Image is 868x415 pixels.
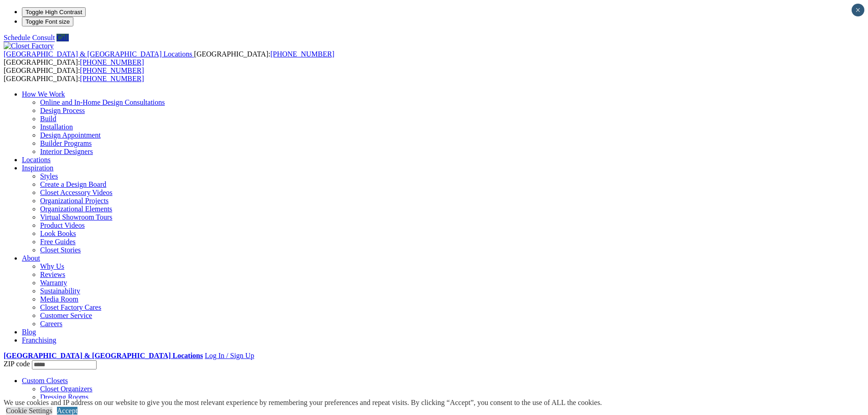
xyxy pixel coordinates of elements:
[4,399,602,407] div: We use cookies and IP address on our website to give you the most relevant experience by remember...
[40,238,76,246] a: Free Guides
[40,123,73,131] a: Installation
[40,385,92,393] a: Closet Organizers
[40,205,112,213] a: Organizational Elements
[40,230,76,237] a: Look Books
[40,107,85,114] a: Design Process
[40,197,108,205] a: Organizational Projects
[80,75,144,82] a: [PHONE_NUMBER]
[40,287,80,295] a: Sustainability
[40,303,101,311] a: Closet Factory Cares
[270,50,334,58] a: [PHONE_NUMBER]
[852,4,864,16] button: Close
[4,50,192,58] span: [GEOGRAPHIC_DATA] & [GEOGRAPHIC_DATA] Locations
[40,262,64,270] a: Why Us
[40,189,113,196] a: Closet Accessory Videos
[40,295,78,303] a: Media Room
[4,352,203,359] a: [GEOGRAPHIC_DATA] & [GEOGRAPHIC_DATA] Locations
[22,328,36,336] a: Blog
[22,17,73,26] button: Toggle Font size
[40,393,88,401] a: Dressing Rooms
[40,271,65,278] a: Reviews
[32,360,97,369] input: Enter your Zip code
[40,131,101,139] a: Design Appointment
[56,34,69,41] a: Call
[40,246,81,254] a: Closet Stories
[22,254,40,262] a: About
[4,50,194,58] a: [GEOGRAPHIC_DATA] & [GEOGRAPHIC_DATA] Locations
[40,148,93,155] a: Interior Designers
[40,312,92,319] a: Customer Service
[6,407,52,415] a: Cookie Settings
[40,139,92,147] a: Builder Programs
[22,377,68,384] a: Custom Closets
[57,407,77,415] a: Accept
[4,42,54,50] img: Closet Factory
[22,156,51,164] a: Locations
[22,7,86,17] button: Toggle High Contrast
[22,90,65,98] a: How We Work
[26,18,70,25] span: Toggle Font size
[4,360,30,368] span: ZIP code
[22,336,56,344] a: Franchising
[40,180,106,188] a: Create a Design Board
[4,34,55,41] a: Schedule Consult
[40,213,113,221] a: Virtual Showroom Tours
[4,67,144,82] span: [GEOGRAPHIC_DATA]: [GEOGRAPHIC_DATA]:
[205,352,254,359] a: Log In / Sign Up
[40,221,85,229] a: Product Videos
[80,67,144,74] a: [PHONE_NUMBER]
[22,164,53,172] a: Inspiration
[40,279,67,287] a: Warranty
[40,172,58,180] a: Styles
[40,115,56,123] a: Build
[4,50,334,66] span: [GEOGRAPHIC_DATA]: [GEOGRAPHIC_DATA]:
[40,98,165,106] a: Online and In-Home Design Consultations
[40,320,62,328] a: Careers
[80,58,144,66] a: [PHONE_NUMBER]
[26,9,82,15] span: Toggle High Contrast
